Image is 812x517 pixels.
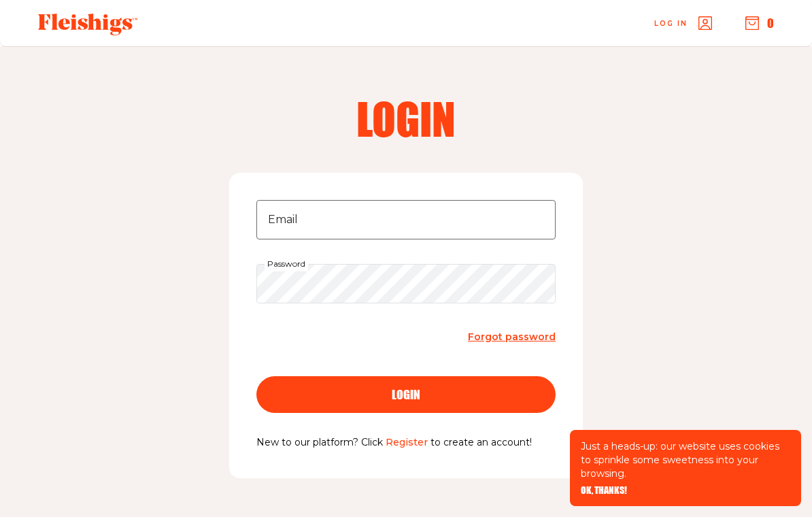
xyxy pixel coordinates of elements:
[468,331,556,343] span: Forgot password
[654,18,688,29] span: Log in
[468,328,556,346] a: Forgot password
[745,16,774,31] button: 0
[265,256,308,271] label: Password
[386,436,428,448] a: Register
[654,16,712,30] a: Log in
[392,388,420,401] span: login
[581,486,627,495] button: OK, THANKS!
[581,439,790,480] p: Just a heads-up: our website uses cookies to sprinkle some sweetness into your browsing.
[256,200,556,239] input: Email
[232,97,580,140] h2: Login
[256,376,556,413] button: login
[256,264,556,303] input: Password
[256,435,556,451] p: New to our platform? Click to create an account!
